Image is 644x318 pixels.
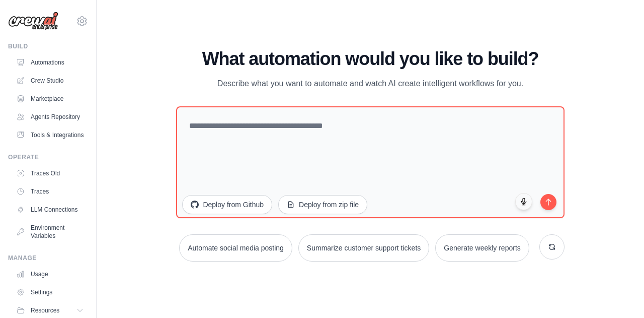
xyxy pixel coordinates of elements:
[298,234,429,262] button: Summarize customer support tickets
[435,234,529,262] button: Generate weekly reports
[12,54,88,71] a: Automations
[12,109,88,125] a: Agents Repository
[31,306,59,314] span: Resources
[278,195,367,214] button: Deploy from zip file
[179,234,292,262] button: Automate social media posting
[8,12,58,31] img: Logo
[594,270,644,318] iframe: Chat Widget
[8,153,88,161] div: Operate
[12,220,88,244] a: Environment Variables
[12,202,88,218] a: LLM Connections
[8,42,88,50] div: Build
[182,195,272,214] button: Deploy from Github
[12,165,88,181] a: Traces Old
[12,284,88,300] a: Settings
[12,266,88,282] a: Usage
[201,77,539,90] p: Describe what you want to automate and watch AI create intelligent workflows for you.
[12,91,88,107] a: Marketplace
[12,183,88,200] a: Traces
[8,254,88,262] div: Manage
[12,73,88,89] a: Crew Studio
[12,127,88,143] a: Tools & Integrations
[176,49,564,69] h1: What automation would you like to build?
